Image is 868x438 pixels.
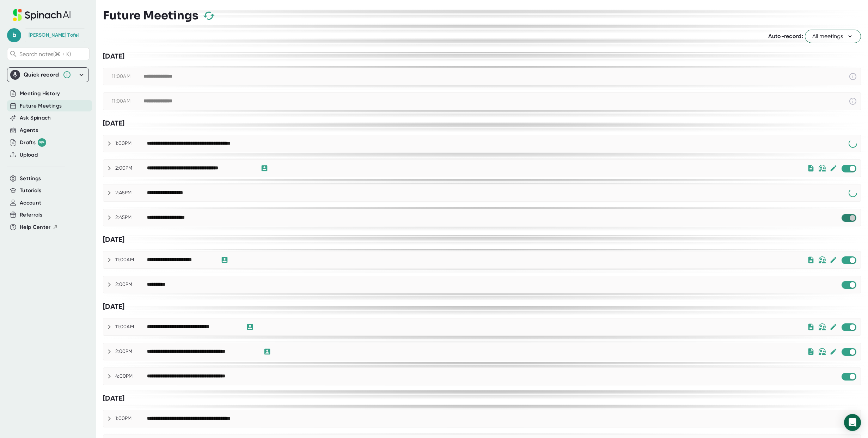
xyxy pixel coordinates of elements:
button: Meeting History [20,90,60,98]
div: [DATE] [103,235,861,244]
h3: Future Meetings [103,9,198,22]
div: Open Intercom Messenger [844,414,861,431]
img: internal-only.bf9814430b306fe8849ed4717edd4846.svg [818,323,826,330]
div: 11:00AM [115,257,147,263]
button: Future Meetings [20,102,62,110]
span: Auto-record: [768,33,803,39]
div: Quick record [10,68,86,82]
div: 1:00PM [115,140,147,147]
span: Help Center [20,223,51,231]
div: 4:00PM [115,373,147,379]
button: Upload [20,151,38,159]
div: 11:00AM [112,98,143,104]
img: internal-only.bf9814430b306fe8849ed4717edd4846.svg [818,165,826,172]
button: Ask Spinach [20,114,51,122]
div: [DATE] [103,119,861,128]
div: 1:00PM [115,415,147,422]
div: 2:45PM [115,190,147,196]
div: 2:00PM [115,281,147,288]
span: b [7,28,21,42]
button: Account [20,199,41,207]
button: Referrals [20,211,42,219]
div: [DATE] [103,52,861,61]
div: 99+ [38,138,46,147]
button: Agents [20,126,38,134]
div: 2:45PM [115,214,147,221]
button: All meetings [805,30,861,43]
div: 11:00AM [115,324,147,330]
div: 2:00PM [115,165,147,171]
div: Beth Tofel [29,32,79,38]
span: All meetings [812,32,854,41]
button: Settings [20,175,41,183]
div: [DATE] [103,302,861,311]
span: Search notes (⌘ + K) [19,51,71,57]
button: Help Center [20,223,58,231]
div: 11:00AM [112,73,143,80]
div: Drafts [20,138,46,147]
button: Tutorials [20,187,41,195]
img: internal-only.bf9814430b306fe8849ed4717edd4846.svg [818,256,826,263]
svg: This event has already passed [849,72,857,81]
div: Quick record [24,71,59,78]
svg: This event has already passed [849,97,857,105]
div: 2:00PM [115,348,147,355]
img: internal-only.bf9814430b306fe8849ed4717edd4846.svg [818,348,826,355]
div: [DATE] [103,394,861,403]
button: Drafts 99+ [20,138,46,147]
